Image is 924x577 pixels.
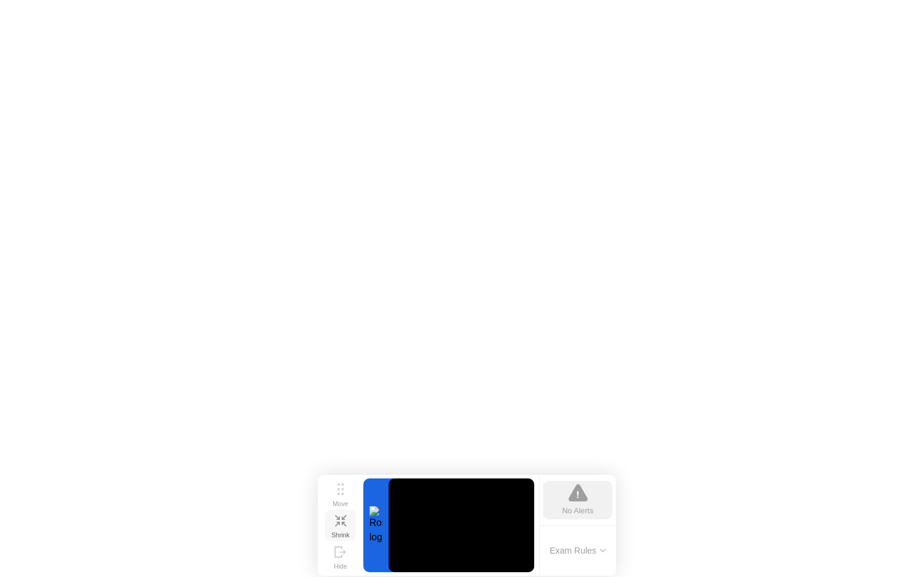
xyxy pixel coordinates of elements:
[546,545,610,556] button: Exam Rules
[325,478,356,510] button: Move
[331,531,350,539] div: Shrink
[334,563,347,570] div: Hide
[333,500,348,507] div: Move
[325,510,356,541] button: Shrink
[562,505,594,516] div: No Alerts
[325,541,356,572] button: Hide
